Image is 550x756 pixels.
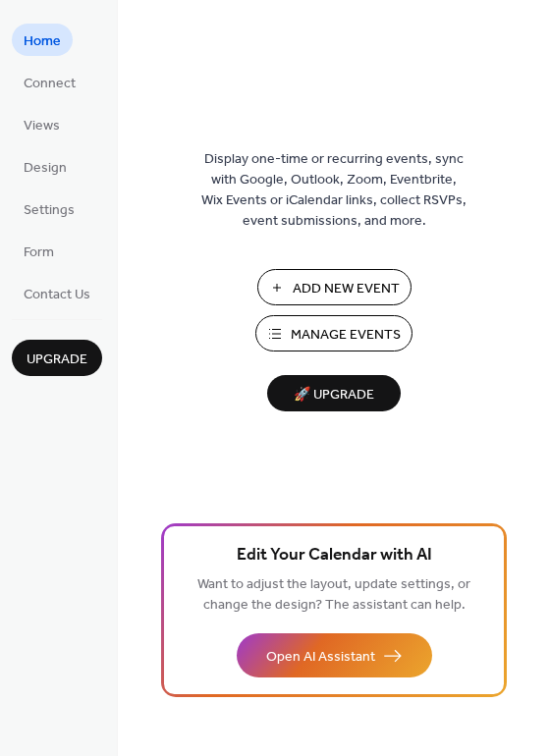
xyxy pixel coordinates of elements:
[12,277,102,309] a: Contact Us
[12,24,73,56] a: Home
[24,116,60,136] span: Views
[266,647,375,668] span: Open AI Assistant
[24,285,90,305] span: Contact Us
[12,235,66,267] a: Form
[267,375,401,411] button: 🚀 Upgrade
[24,31,61,52] span: Home
[12,66,87,98] a: Connect
[255,315,412,351] button: Manage Events
[291,325,401,346] span: Manage Events
[27,350,87,370] span: Upgrade
[279,382,389,408] span: 🚀 Upgrade
[197,571,470,619] span: Want to adjust the layout, update settings, or change the design? The assistant can help.
[12,192,86,225] a: Settings
[237,542,432,569] span: Edit Your Calendar with AI
[12,108,72,140] a: Views
[12,150,79,183] a: Design
[12,340,102,376] button: Upgrade
[237,633,432,677] button: Open AI Assistant
[24,243,54,263] span: Form
[24,74,76,94] span: Connect
[257,269,412,305] button: Add New Event
[293,279,400,299] span: Add New Event
[24,200,75,221] span: Settings
[24,158,67,179] span: Design
[201,149,467,232] span: Display one-time or recurring events, sync with Google, Outlook, Zoom, Eventbrite, Wix Events or ...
